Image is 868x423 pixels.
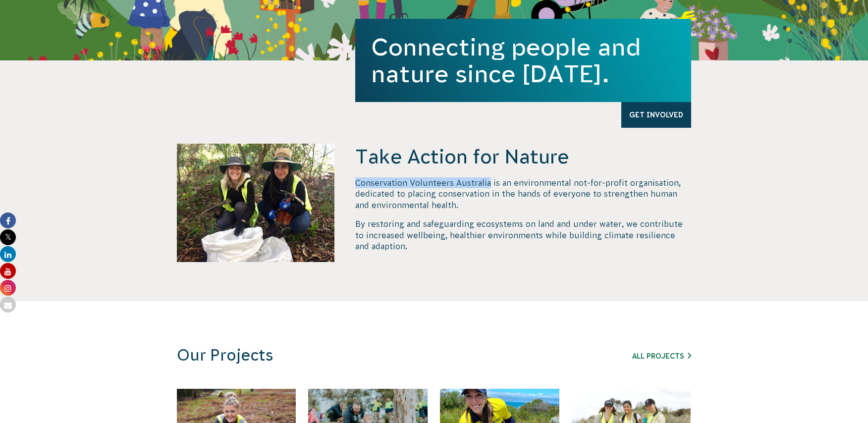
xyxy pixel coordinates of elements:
[177,346,557,365] h3: Our Projects
[621,102,691,128] a: Get Involved
[355,144,691,169] h4: Take Action for Nature
[371,34,675,87] h1: Connecting people and nature since [DATE].
[355,177,691,211] p: Conservation Volunteers Australia is an environmental not-for-profit organisation, dedicated to p...
[632,352,691,360] a: All Projects
[355,218,691,252] p: By restoring and safeguarding ecosystems on land and under water, we contribute to increased well...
